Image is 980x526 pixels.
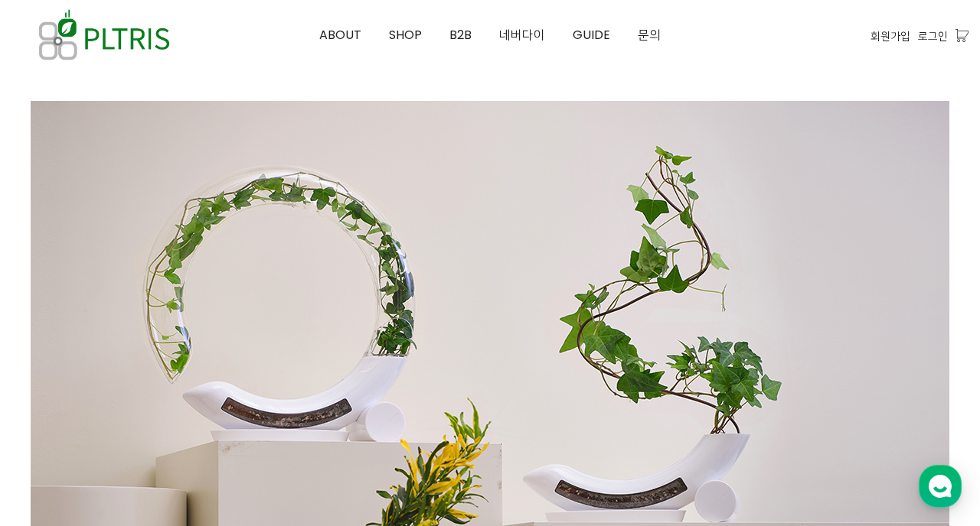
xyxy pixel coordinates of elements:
a: 회원가입 [871,28,910,44]
span: GUIDE [573,26,610,44]
span: SHOP [389,26,422,44]
span: ABOUT [319,26,361,44]
span: B2B [449,26,472,44]
a: GUIDE [559,1,624,70]
span: 네버다이 [499,26,545,44]
a: 로그인 [918,28,948,44]
a: B2B [436,1,485,70]
a: 문의 [624,1,675,70]
span: 문의 [638,26,661,44]
a: ABOUT [305,1,375,70]
a: SHOP [375,1,436,70]
a: 네버다이 [485,1,559,70]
